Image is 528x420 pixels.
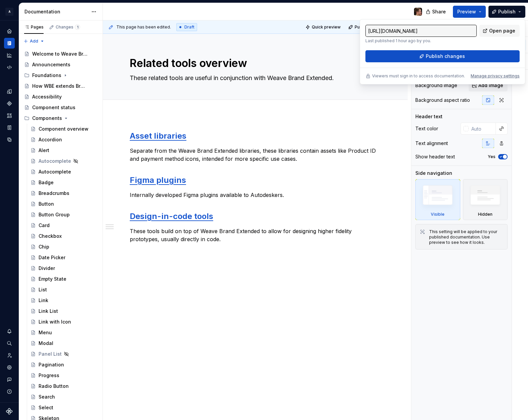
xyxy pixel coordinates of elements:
[21,91,100,102] a: Accessibility
[346,22,390,32] button: Publish changes
[39,233,62,239] div: Checkbox
[28,317,100,327] a: Link with Icon
[39,319,71,325] div: Link with Icon
[28,241,100,252] a: Chip
[4,50,15,61] a: Analytics
[28,284,100,295] a: List
[39,243,49,250] div: Chip
[488,6,525,18] button: Publish
[21,59,100,70] a: Announcements
[28,134,100,145] a: Accordion
[39,297,48,304] div: Link
[28,199,100,209] a: Button
[28,209,100,220] a: Button Group
[28,370,100,381] a: Progress
[478,82,503,89] span: Add image
[498,8,516,15] span: Publish
[365,38,477,44] p: Last published 1 hour ago by you.
[28,145,100,156] a: Alert
[21,49,100,59] a: Welcome to Weave Brand Extended
[39,404,53,411] div: Select
[128,55,379,71] textarea: Related tools overview
[28,402,100,413] a: Select
[24,24,44,30] div: Pages
[39,179,54,186] div: Badge
[28,381,100,392] a: Radio Button
[303,22,344,32] button: Quick preview
[422,6,450,18] button: Share
[39,276,66,282] div: Empty State
[130,227,381,243] p: These tools build on top of Weave Brand Extended to allow for designing higher fidelity prototype...
[32,104,75,111] div: Component status
[28,359,100,370] a: Pagination
[28,124,100,134] a: Component overview
[39,394,55,400] div: Search
[28,274,100,284] a: Empty State
[355,24,387,30] span: Publish changes
[414,8,422,16] img: Alexis Morin
[32,115,62,122] div: Components
[21,102,100,113] a: Component status
[39,286,47,293] div: List
[4,98,15,109] a: Components
[479,25,520,37] a: Open page
[39,211,70,218] div: Button Group
[4,350,15,361] a: Invite team
[28,263,100,274] a: Divider
[21,37,47,46] button: Add
[39,147,49,154] div: Alert
[4,110,15,121] div: Assets
[4,38,15,49] a: Documentation
[471,73,520,79] button: Manage privacy settings
[21,81,100,91] a: How WBE extends Brand
[39,308,58,314] div: Link List
[39,158,71,164] div: Autocomplete
[4,86,15,97] a: Design tokens
[39,190,69,197] div: Breadcrumbs
[28,392,100,402] a: Search
[4,326,15,337] button: Notifications
[184,24,194,30] span: Draft
[426,53,465,60] span: Publish changes
[28,306,100,317] a: Link List
[39,372,59,379] div: Progress
[130,175,186,185] a: Figma plugins
[415,125,438,132] div: Text color
[4,134,15,145] a: Data sources
[415,82,457,89] div: Background image
[415,97,470,103] div: Background aspect ratio
[32,51,87,57] div: Welcome to Weave Brand Extended
[116,24,171,30] span: This page has been edited.
[39,126,89,132] div: Component overview
[6,408,13,415] svg: Supernova Logo
[39,329,52,336] div: Menu
[1,4,17,19] button: A
[469,123,496,135] input: Auto
[39,201,54,207] div: Button
[4,26,15,37] div: Home
[32,93,62,100] div: Accessibility
[39,361,64,368] div: Pagination
[415,113,443,120] div: Header text
[39,168,71,175] div: Autocomplete
[415,153,455,160] div: Show header text
[56,24,80,30] div: Changes
[75,24,80,30] span: 1
[39,136,62,143] div: Accordion
[4,338,15,349] div: Search ⌘K
[5,8,13,16] div: A
[21,70,100,81] div: Foundations
[130,147,381,163] p: Separate from the Weave Brand Extended libraries, these libraries contain assets like Product ID ...
[4,374,15,385] button: Contact support
[28,252,100,263] a: Date Picker
[28,231,100,241] a: Checkbox
[39,351,62,357] div: Panel List
[415,170,452,177] div: Side navigation
[39,254,65,261] div: Date Picker
[365,50,520,62] button: Publish changes
[489,27,515,34] span: Open page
